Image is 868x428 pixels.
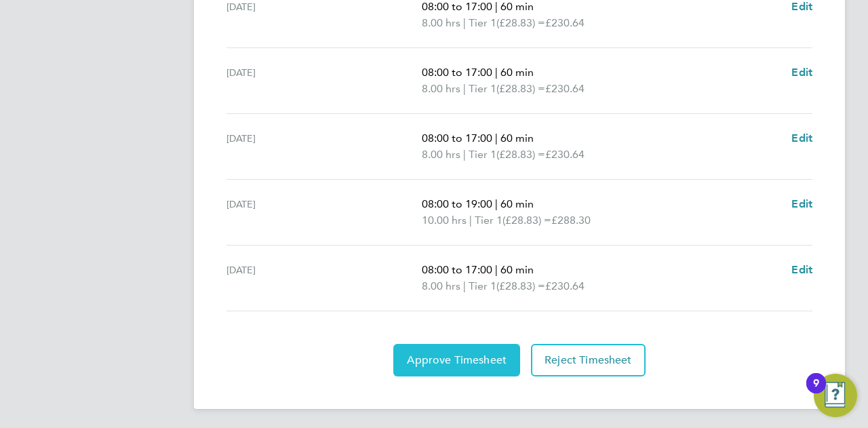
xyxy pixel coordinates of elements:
span: Edit [791,132,812,144]
span: Edit [791,263,812,276]
a: Edit [791,64,812,81]
span: Tier 1 [469,278,496,294]
span: | [495,263,498,276]
span: Tier 1 [469,15,496,31]
span: 8.00 hrs [422,82,460,95]
span: Edit [791,66,812,79]
button: Open Resource Center, 9 new notifications [814,374,857,417]
div: [DATE] [226,64,422,97]
span: | [463,148,466,161]
span: (£28.83) = [496,16,545,29]
span: 8.00 hrs [422,279,460,292]
div: [DATE] [226,130,422,163]
button: Reject Timesheet [531,344,646,376]
span: | [463,82,466,95]
span: £230.64 [545,82,585,95]
span: £230.64 [545,148,585,161]
span: | [463,16,466,29]
span: 08:00 to 17:00 [422,66,492,79]
span: 8.00 hrs [422,16,460,29]
span: (£28.83) = [496,82,545,95]
span: 08:00 to 19:00 [422,197,492,210]
a: Edit [791,196,812,212]
span: Tier 1 [469,81,496,97]
span: (£28.83) = [496,279,545,292]
div: [DATE] [226,262,422,294]
div: 9 [813,383,819,401]
span: 60 min [500,66,534,79]
span: £230.64 [545,16,585,29]
span: | [463,279,466,292]
span: £230.64 [545,279,585,292]
span: Tier 1 [475,212,502,229]
span: 60 min [500,197,534,210]
span: 60 min [500,132,534,144]
a: Edit [791,130,812,147]
span: Reject Timesheet [545,353,632,367]
a: Edit [791,262,812,278]
span: 8.00 hrs [422,148,460,161]
span: | [495,197,498,210]
span: | [495,66,498,79]
button: Approve Timesheet [393,344,520,376]
span: Approve Timesheet [407,353,507,367]
span: | [495,132,498,144]
span: 08:00 to 17:00 [422,263,492,276]
span: £288.30 [551,214,591,227]
span: 08:00 to 17:00 [422,132,492,144]
div: [DATE] [226,196,422,229]
span: Tier 1 [469,147,496,163]
span: (£28.83) = [502,214,551,227]
span: (£28.83) = [496,148,545,161]
span: | [469,214,472,227]
span: 10.00 hrs [422,214,467,227]
span: 60 min [500,263,534,276]
span: Edit [791,197,812,210]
